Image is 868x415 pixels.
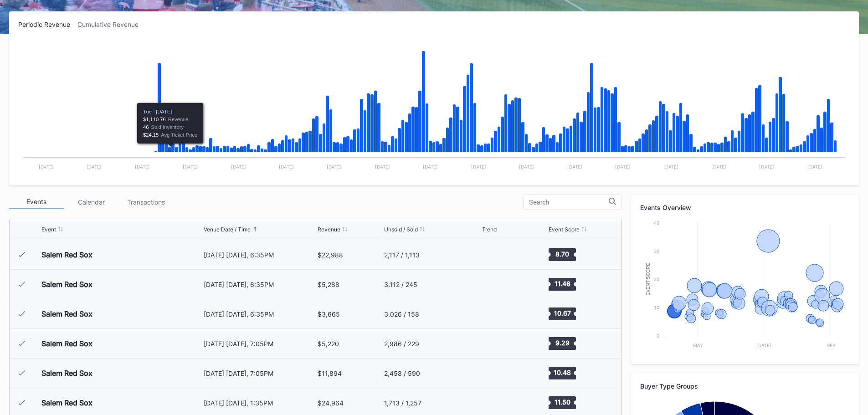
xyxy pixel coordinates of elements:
text: [DATE] [711,164,726,169]
text: 40 [654,220,659,225]
text: 10 [654,305,659,310]
svg: Chart title [18,40,850,176]
text: [DATE] [756,343,771,348]
div: Salem Red Sox [41,369,92,378]
div: Revenue [318,226,340,233]
text: 11.46 [554,280,570,287]
text: [DATE] [375,164,390,169]
text: 9.29 [555,339,569,347]
text: [DATE] [519,164,534,169]
div: 3,112 / 245 [384,281,417,288]
svg: Chart title [482,332,509,355]
text: 30 [654,248,659,254]
div: Salem Red Sox [41,309,92,318]
div: $3,665 [318,310,340,318]
text: Sep [827,343,835,348]
div: [DATE] [DATE], 6:35PM [204,281,316,288]
div: [DATE] [DATE], 6:35PM [204,251,316,259]
text: [DATE] [567,164,582,169]
div: 1,713 / 1,257 [384,399,421,407]
div: 3,026 / 158 [384,310,419,318]
text: May [693,343,703,348]
text: 0 [657,333,659,338]
div: $24,964 [318,399,344,407]
div: Trend [482,226,497,233]
div: Events [9,195,64,209]
div: 2,986 / 229 [384,340,419,348]
svg: Chart title [482,273,509,296]
text: Event Score [646,263,651,296]
div: Event Score [549,226,580,233]
div: [DATE] [DATE], 7:05PM [204,340,316,348]
text: [DATE] [423,164,438,169]
div: 2,117 / 1,113 [384,251,420,259]
text: [DATE] [759,164,774,169]
svg: Chart title [482,362,509,384]
div: Salem Red Sox [41,280,92,289]
div: Event [41,226,56,233]
text: 8.70 [555,250,569,258]
text: [DATE] [39,164,54,169]
div: Periodic Revenue [18,20,77,28]
div: $5,220 [318,340,339,348]
div: Salem Red Sox [41,339,92,348]
div: Unsold / Sold [384,226,418,233]
text: 20 [654,277,659,282]
div: Calendar [64,195,118,209]
svg: Chart title [482,302,509,325]
input: Search [529,199,609,206]
text: [DATE] [615,164,630,169]
svg: Chart title [640,218,850,355]
div: Transactions [118,195,173,209]
div: Cumulative Revenue [77,20,146,28]
div: 2,458 / 590 [384,369,420,377]
div: Salem Red Sox [41,250,92,259]
div: Buyer Type Groups [640,382,850,390]
text: [DATE] [183,164,198,169]
text: [DATE] [87,164,102,169]
div: $22,988 [318,251,343,259]
div: [DATE] [DATE], 6:35PM [204,310,316,318]
div: Events Overview [640,204,850,211]
div: [DATE] [DATE], 1:35PM [204,399,316,407]
div: $5,288 [318,281,339,288]
text: [DATE] [231,164,246,169]
text: [DATE] [279,164,294,169]
text: [DATE] [471,164,486,169]
text: [DATE] [327,164,342,169]
text: 10.67 [554,309,570,317]
text: [DATE] [663,164,678,169]
text: 10.48 [554,369,571,376]
div: Venue Date / Time [204,226,251,233]
div: Salem Red Sox [41,398,92,407]
text: [DATE] [807,164,822,169]
div: $11,894 [318,369,342,377]
svg: Chart title [482,243,509,266]
svg: Chart title [482,391,509,414]
div: [DATE] [DATE], 7:05PM [204,369,316,377]
text: 11.50 [554,398,570,406]
text: [DATE] [135,164,150,169]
